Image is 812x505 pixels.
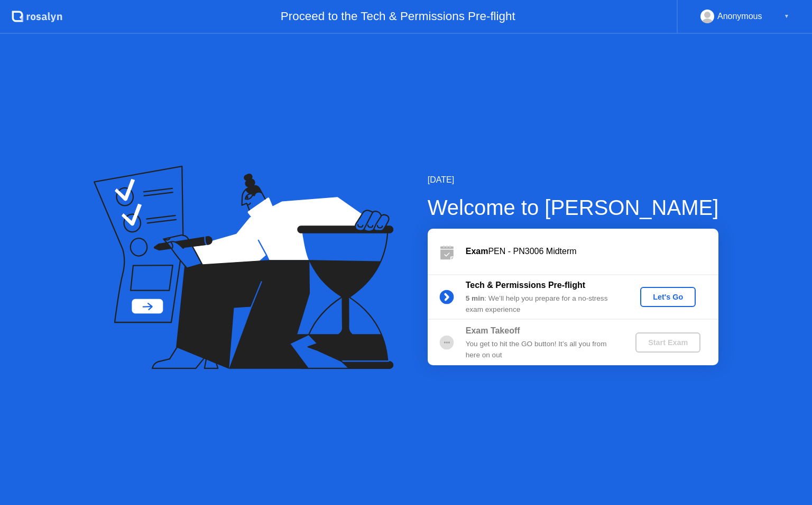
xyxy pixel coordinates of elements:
div: [DATE] [428,174,719,186]
b: Exam Takeoff [466,326,520,335]
div: Start Exam [640,338,696,347]
button: Let's Go [640,287,696,307]
button: Start Exam [635,332,700,353]
div: Let's Go [644,293,691,301]
div: PEN - PN3006 Midterm [466,245,718,258]
div: Anonymous [717,10,762,23]
b: 5 min [466,294,485,302]
div: Welcome to [PERSON_NAME] [428,192,719,223]
b: Tech & Permissions Pre-flight [466,281,585,290]
b: Exam [466,247,488,256]
div: ▼ [784,10,789,23]
div: : We’ll help you prepare for a no-stress exam experience [466,293,618,315]
div: You get to hit the GO button! It’s all you from here on out [466,339,618,360]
